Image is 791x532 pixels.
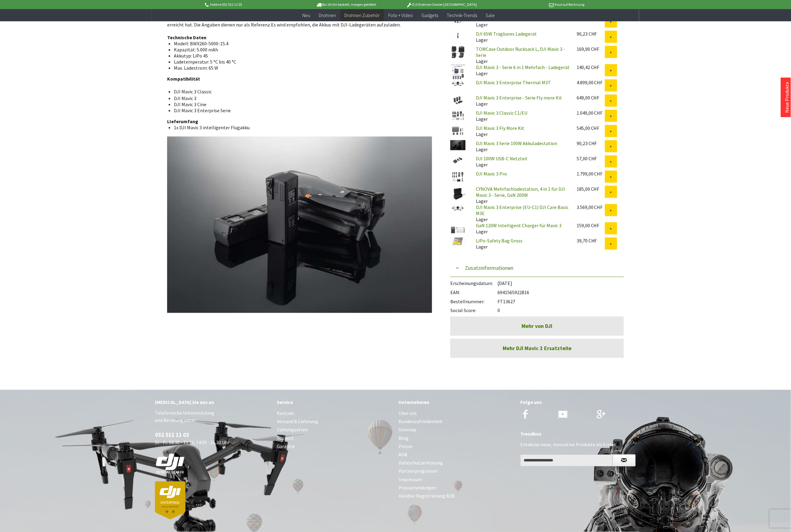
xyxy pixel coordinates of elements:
[489,1,584,8] p: Kauf auf Rechnung
[450,222,466,238] img: GaN 120W Intelligent Charger für Mavic 3
[315,9,340,22] a: Drohnen
[399,426,514,434] a: Sitemap
[471,16,572,28] div: Lager
[450,238,466,245] img: LiPo-Safety Bag Gross
[471,186,572,204] div: Lager
[399,476,514,484] a: Impressum
[450,64,466,79] img: DJI Mavic 3 - Serie 6 in 1 Mehrfach - Ladegerät
[442,9,481,22] a: Technik-Trends
[277,426,392,434] a: Zahlungsarten
[577,46,605,52] div: 169,90 CHF
[577,79,605,85] div: 4.899,00 CHF
[486,12,495,18] span: Sale
[520,398,636,406] div: Folge uns
[155,431,189,439] a: 032 511 11 03
[476,204,568,216] a: DJI Mavic 3 Enterprise (EU-C1) DJI Care Basic M3E
[577,64,605,70] div: 140,42 CHF
[520,441,636,448] p: Entdecke neue, innovative Produkte als Erster.
[450,259,624,277] button: Zusatzinformationen
[481,9,499,22] a: Sale
[450,186,466,201] img: CYNOVA Mehrfachladestation, 4 in 1 für DJI Mavic 3 - Serie, GaN 200W
[450,46,466,58] img: TOMCase Outdoor Rucksack L, DJI Mavic 3 -Serie
[399,467,514,475] a: Partnerprogramm
[174,89,212,95] p: DJI Mavic 3 Classic
[384,9,417,22] a: Foto + Video
[520,454,613,467] input: Ihre E-Mail Adresse
[450,171,466,183] img: DJI Mavic 3 Pro
[520,430,636,438] div: Trendbox
[155,398,271,406] div: [MEDICAL_DATA] Sie uns an
[450,308,497,314] span: Social Score:
[174,40,427,47] li: Modell: BWX260-5000-15.4
[450,110,466,122] img: DJI Mavic 3 Classic C1/EU
[302,12,310,18] span: Neu
[277,443,392,451] a: Garantie
[476,186,565,198] a: CYNOVA Mehrfachladestation, 4 in 1 für DJI Mavic 3 - Serie, GaN 200W
[471,222,572,235] div: Lager
[450,339,624,358] a: Mehr DJI Mavic 3 Ersatzteile
[277,398,392,406] div: Service
[399,484,514,492] a: Pressemeldungen
[174,95,427,101] li: DJI Mavic 3
[577,238,605,244] div: 39,70 CHF
[476,110,527,116] a: DJI Mavic 3 Classic C1/EU
[450,304,624,314] div: 0
[167,34,206,40] strong: Technische Daten
[174,124,427,130] li: 1x DJI Mavic 3 intelligenter Flugakku
[167,118,198,124] strong: LIeferumfang
[340,9,384,22] a: Drohnen Zubehör
[277,418,392,426] a: Versand & Lieferung
[471,155,572,168] div: Lager
[577,140,605,146] div: 90,23 CHF
[174,47,427,53] li: Kapazität: 5.000 mAh
[399,418,514,426] a: Kundenzufriedenheit
[399,409,514,418] a: Über uns
[450,31,466,41] img: DJI 65W Tragbares Ladegerät
[450,79,466,88] img: DJI Mavic 3 Enterprise Thermal M3T
[476,31,537,37] a: DJI 65W Tragbares Ladegerät
[613,454,636,467] button: Newsletter abonnieren
[167,137,432,313] img: 807c2c2a7ab230073143832888617c6a-origin
[450,298,497,304] span: Bestellnummer:
[471,238,572,250] div: Lager
[450,125,466,137] img: DJI Mavic 3 Fly More Kit
[476,222,561,228] a: GaN 120W Intelligent Charger für Mavic 3
[577,155,605,162] div: 57,00 CHF
[476,171,507,177] a: DJI Mavic 3 Pro
[174,53,427,59] li: Akkutyp: LiPo 4S
[155,482,185,520] img: dji-partner-enterprise_goldLoJgYOWPUIEBO.png
[450,280,497,286] span: Erscheinungsdatum:
[399,443,514,451] a: Presse
[476,125,524,131] a: DJI Mavic 3 Fly More Kit
[450,277,624,286] div: [DATE]
[277,409,392,418] a: Kontakt
[577,110,605,116] div: 1.049,00 CHF
[174,107,427,113] li: DJI Mavic 3 Enterprise Serie
[784,82,790,113] a: Neue Produkte
[577,171,605,177] div: 1.799,00 CHF
[471,31,572,43] div: Lager
[174,101,427,107] li: DJI Mavic 3 Cine
[399,459,514,467] a: Dateschutzerklärung
[450,155,466,165] img: DJI 100W USB-C Netzteil
[298,9,315,22] a: Neu
[450,295,624,304] div: FT13627
[577,95,605,101] div: 649,00 CHF
[450,289,497,295] span: EAN:
[476,155,527,162] a: DJI 100W USB-C Netzteil
[450,140,466,150] img: DJI Mavic 3 Serie 100W Akkuladestation
[577,125,605,131] div: 545,00 CHF
[471,64,572,76] div: Lager
[174,59,427,65] li: Ladetemperatur: 5 °C bis 40 °C
[319,12,336,18] span: Drohnen
[299,1,394,8] p: Bis 16 Uhr bestellt, morgen geliefert.
[471,46,572,64] div: Lager
[577,31,605,37] div: 90,23 CHF
[344,12,380,18] span: Drohnen Zubehör
[394,1,489,8] p: DJI Drohnen Dealer [GEOGRAPHIC_DATA]
[450,286,624,295] div: 6941565922816
[577,186,605,192] div: 185,00 CHF
[204,1,299,8] p: Hotline 032 511 11 03
[417,9,442,22] a: Gadgets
